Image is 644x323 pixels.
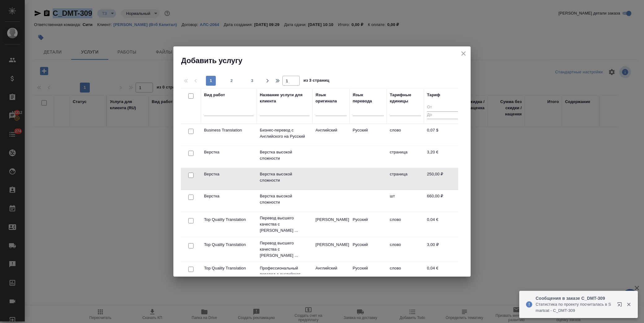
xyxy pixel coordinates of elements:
p: Верстка высокой сложности [260,171,309,183]
td: 3,00 ₽ [424,239,461,260]
input: До [427,111,458,119]
input: От [427,104,458,111]
button: close [459,49,468,58]
div: Тариф [427,92,440,98]
p: Верстка [204,171,254,177]
p: Верстка [204,193,254,199]
p: Перевод высшего качества с [PERSON_NAME] ... [260,240,309,259]
td: страница [387,146,424,168]
td: Английский [312,124,350,146]
div: Язык оригинала [315,92,346,104]
div: Тарифные единицы [390,92,421,104]
td: Русский [350,262,387,284]
td: 660,00 ₽ [424,190,461,212]
span: 2 [227,78,237,84]
td: шт [387,190,424,212]
p: Верстка высокой сложности [260,149,309,161]
td: Русский [350,213,387,235]
p: Business Translation [204,127,254,133]
p: Верстка [204,149,254,155]
td: 250,00 ₽ [424,168,461,190]
td: Английский [312,262,350,284]
button: Закрыть [622,302,635,307]
td: Русский [350,124,387,146]
p: Top Quality Translation [204,242,254,248]
button: 2 [227,76,237,86]
td: слово [387,239,424,260]
p: Cтатистика по проекту посчиталась в Smartcat - C_DMT-309 [536,301,613,314]
span: из 3 страниц [303,77,329,86]
td: Русский [350,239,387,260]
td: [PERSON_NAME] [312,213,350,235]
p: Top Quality Translation [204,265,254,271]
td: слово [387,124,424,146]
td: слово [387,213,424,235]
div: Название услуги для клиента [260,92,309,104]
td: слово [387,262,424,284]
td: 0,04 € [424,213,461,235]
p: Профессиональный перевод с английског... [260,265,309,278]
td: [PERSON_NAME] [312,239,350,260]
h2: Добавить услугу [181,56,471,66]
td: страница [387,168,424,190]
p: Верстка высокой сложности [260,193,309,205]
span: 3 [247,78,257,84]
p: Бизнес-перевод с Английского на Русский [260,127,309,140]
td: 0,07 $ [424,124,461,146]
p: Top Quality Translation [204,217,254,223]
td: 0,04 € [424,262,461,284]
p: Сообщения в заказе C_DMT-309 [536,295,613,301]
p: Перевод высшего качества с [PERSON_NAME] ... [260,215,309,234]
td: 3,20 € [424,146,461,168]
div: Вид работ [204,92,225,98]
button: 3 [247,76,257,86]
div: Язык перевода [353,92,384,104]
button: Открыть в новой вкладке [613,298,628,313]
